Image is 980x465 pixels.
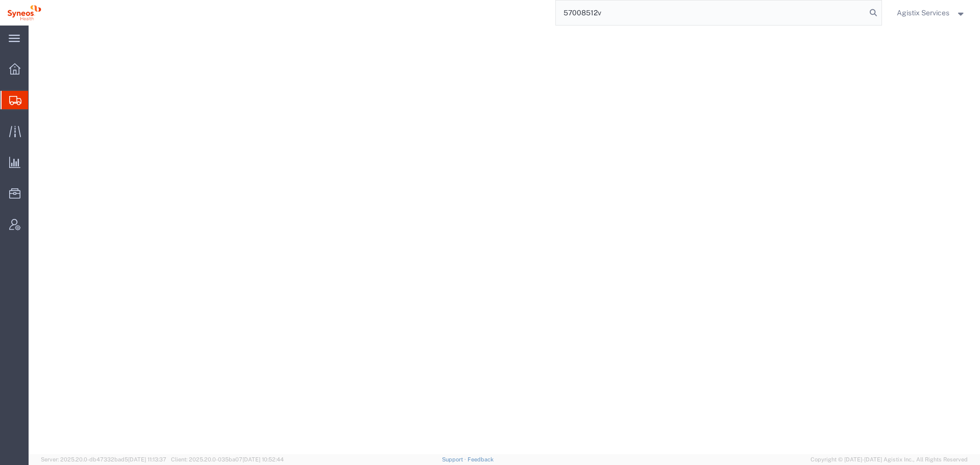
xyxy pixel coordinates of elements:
[29,26,980,454] iframe: FS Legacy Container
[242,456,284,462] span: [DATE] 10:52:44
[811,455,968,464] span: Copyright © [DATE]-[DATE] Agistix Inc., All Rights Reserved
[41,456,166,462] span: Server: 2025.20.0-db47332bad5
[468,456,494,462] a: Feedback
[556,1,866,25] input: Search for shipment number, reference number
[7,5,41,20] img: logo
[897,7,949,18] span: Agistix Services
[896,7,966,19] button: Agistix Services
[128,456,166,462] span: [DATE] 11:13:37
[171,456,284,462] span: Client: 2025.20.0-035ba07
[442,456,468,462] a: Support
